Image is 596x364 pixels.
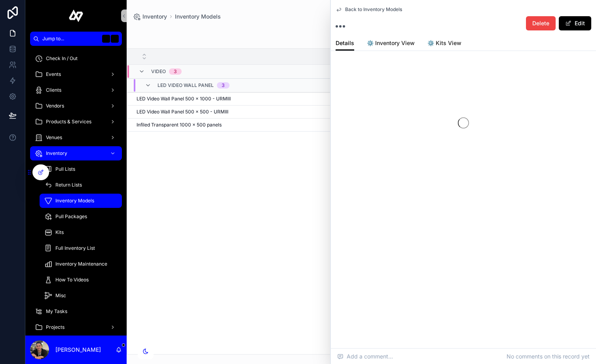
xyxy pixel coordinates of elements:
span: Check In / Out [46,55,78,62]
span: Misc [55,292,66,299]
span: No comments on this record yet [507,353,590,360]
span: Pull Lists [55,166,75,172]
span: Kits [55,229,64,236]
a: Back to Inventory Models [336,6,402,13]
a: Inventory [133,13,167,21]
a: Infiled Transparent 1000 x 500 panels [137,122,585,128]
span: K [112,36,118,42]
a: Inventory Models [175,13,221,21]
a: Clients [30,83,122,97]
a: Events [30,67,122,81]
a: ⚙️ Inventory View [367,36,415,52]
a: Return Lists [40,178,122,192]
span: Delete [532,19,549,27]
a: Pull Lists [40,162,122,176]
div: scrollable content [25,46,127,336]
span: My Tasks [46,308,67,315]
span: How To Videos [55,277,89,283]
span: Products & Services [46,119,91,125]
span: Events [46,71,61,77]
a: Full Inventory List [40,241,122,255]
img: App logo [69,9,84,22]
span: Jump to... [42,36,99,42]
a: Check In / Out [30,51,122,66]
span: Vendors [46,103,64,109]
span: Full Inventory List [55,245,95,251]
span: Inventory Models [55,198,94,204]
button: Edit [559,16,591,30]
span: Clients [46,87,61,93]
button: Delete [526,16,556,30]
a: How To Videos [40,273,122,287]
span: Projects [46,324,65,330]
p: [PERSON_NAME] [55,346,101,354]
span: ⚙️ Kits View [427,39,461,47]
div: 3 [222,82,225,89]
span: ⚙️ Inventory View [367,39,415,47]
a: Misc [40,289,122,303]
span: Inventory Maintenance [55,261,107,267]
span: Inventory [142,13,167,21]
a: LED Video Wall Panel 500 x 1000 - URMIII [137,96,585,102]
a: Inventory Models [40,194,122,208]
span: LED Video Wall Panel 500 x 500 - URMIII [137,109,228,115]
span: LED Video Wall Panel [158,82,214,89]
span: LED Video Wall Panel 500 x 1000 - URMIII [137,96,231,102]
a: Details [336,36,354,51]
a: Inventory [30,146,122,160]
a: Kits [40,225,122,240]
a: LED Video Wall Panel 500 x 500 - URMIII [137,109,585,115]
a: My Tasks [30,304,122,319]
span: Back to Inventory Models [345,6,402,13]
span: Inventory [46,150,67,157]
a: Vendors [30,99,122,113]
div: 3 [174,68,177,75]
span: Venues [46,134,62,141]
button: Jump to...K [30,32,122,46]
a: Products & Services [30,115,122,129]
a: Venues [30,130,122,145]
span: Infiled Transparent 1000 x 500 panels [137,122,222,128]
a: Pull Packages [40,209,122,224]
span: Pull Packages [55,213,87,220]
a: ⚙️ Kits View [427,36,461,52]
a: Inventory Maintenance [40,257,122,271]
span: Video [151,68,166,75]
span: Return Lists [55,182,82,188]
a: Projects [30,320,122,334]
span: Details [336,39,354,47]
span: Add a comment... [337,353,393,360]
